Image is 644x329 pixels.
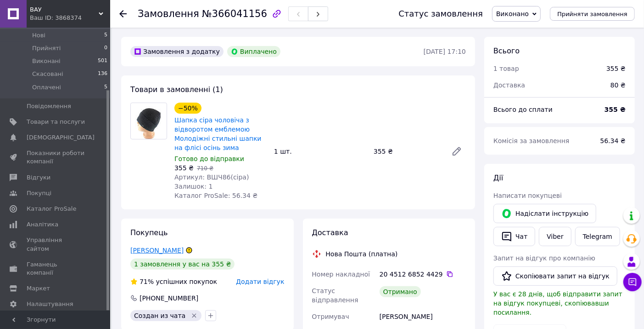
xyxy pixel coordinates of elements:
div: 1 шт. [270,145,370,158]
a: Viber [539,227,571,246]
span: У вас є 28 днів, щоб відправити запит на відгук покупцеві, скопіювавши посилання. [493,290,622,316]
span: Номер накладної [312,271,370,278]
span: Нові [32,31,45,40]
div: [PERSON_NAME] [378,308,468,325]
span: Запит на відгук про компанію [493,254,595,262]
span: Виконано [496,10,529,17]
span: Скасовані [32,70,63,78]
span: Комісія за замовлення [493,137,570,144]
div: 355 ₴ [370,145,444,158]
span: Покупці [27,189,51,197]
span: Додати відгук [236,278,284,285]
button: Чат з покупцем [623,273,642,291]
span: Дії [493,173,503,182]
span: 710 ₴ [197,165,213,172]
span: Показники роботи компанії [27,149,85,166]
span: Товари та послуги [27,118,85,126]
span: Маркет [27,284,50,293]
span: Статус відправлення [312,287,358,304]
b: 355 ₴ [605,106,626,113]
span: Управління сайтом [27,236,85,253]
div: Виплачено [227,46,280,57]
span: Залишок: 1 [174,183,213,190]
a: Telegram [575,227,620,246]
button: Надіслати інструкцію [493,204,596,223]
span: Оплачені [32,83,61,92]
div: Повернутися назад [119,9,127,18]
span: 56.34 ₴ [600,137,626,144]
span: 355 ₴ [174,164,194,172]
span: 5 [104,31,107,40]
div: 80 ₴ [605,75,631,95]
span: 71% [140,278,154,285]
a: Редагувати [448,142,466,161]
span: ВАУ [30,6,99,14]
span: Замовлення [138,8,199,19]
div: [PHONE_NUMBER] [139,294,199,303]
span: Прийняті [32,44,61,52]
span: Создан из чата [134,312,185,319]
div: Отримано [380,286,421,297]
span: Гаманець компанії [27,260,85,277]
span: Налаштування [27,300,73,308]
span: [DEMOGRAPHIC_DATA] [27,133,95,142]
span: Написати покупцеві [493,192,562,199]
div: Статус замовлення [398,9,483,18]
span: Виконані [32,57,61,65]
span: Прийняти замовлення [557,11,627,17]
time: [DATE] 17:10 [424,48,466,55]
div: Ваш ID: 3868374 [30,14,110,22]
span: Аналітика [27,220,58,229]
span: Доставка [312,228,348,237]
div: 20 4512 6852 4429 [380,270,466,279]
span: Покупець [130,228,168,237]
span: Готово до відправки [174,155,244,162]
span: Всього до сплати [493,106,553,113]
span: Всього [493,46,520,55]
button: Прийняти замовлення [550,7,635,21]
span: Артикул: ВШЧ86(cіра) [174,173,249,181]
span: Товари в замовленні (1) [130,85,223,94]
span: №366041156 [202,8,267,19]
span: Доставка [493,81,525,89]
span: Відгуки [27,173,50,182]
img: Шапка сіра чоловіча з відворотом емблемою Молодіжні стильні шапки на флісі осінь зима [135,103,162,139]
span: 1 товар [493,65,519,72]
a: Шапка сіра чоловіча з відворотом емблемою Молодіжні стильні шапки на флісі осінь зима [174,116,262,151]
span: 0 [104,44,107,52]
svg: Видалити мітку [190,312,198,319]
span: Повідомлення [27,102,71,110]
span: Каталог ProSale: 56.34 ₴ [174,192,258,199]
div: −50% [174,103,202,114]
div: Замовлення з додатку [130,46,224,57]
span: 5 [104,83,107,92]
div: 1 замовлення у вас на 355 ₴ [130,259,235,270]
span: Каталог ProSale [27,205,76,213]
div: успішних покупок [130,277,217,286]
span: 136 [98,70,107,78]
span: Отримувач [312,313,349,320]
button: Чат [493,227,535,246]
div: Нова Пошта (платна) [324,249,400,259]
div: 355 ₴ [606,64,626,73]
a: [PERSON_NAME] [130,247,184,254]
button: Скопіювати запит на відгук [493,266,617,286]
span: 501 [98,57,107,65]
